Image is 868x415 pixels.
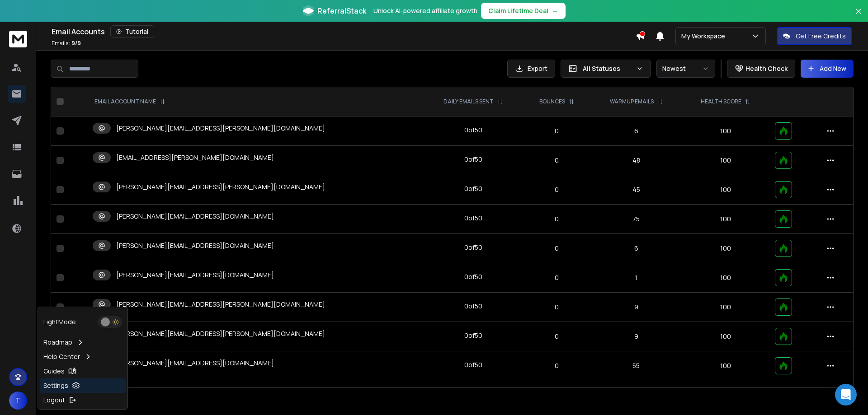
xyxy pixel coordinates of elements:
button: Add New [801,60,854,78]
div: 0 of 50 [464,360,482,369]
button: Close banner [853,5,864,27]
p: 0 [529,361,585,370]
p: Guides [43,367,65,376]
p: BOUNCES [539,98,565,105]
p: 0 [529,303,585,312]
p: [PERSON_NAME][EMAIL_ADDRESS][DOMAIN_NAME] [116,212,274,221]
div: 0 of 50 [464,214,482,223]
td: 100 [682,263,769,293]
td: 6 [590,117,682,146]
td: 100 [682,322,769,351]
td: 1 [590,263,682,293]
p: 0 [529,126,585,135]
div: 0 of 50 [464,155,482,164]
p: Logout [43,396,65,405]
div: 0 of 50 [464,184,482,193]
button: Export [507,60,555,78]
span: 9 / 9 [71,39,81,47]
td: 48 [590,146,682,175]
a: Guides [40,364,126,378]
td: 9 [590,322,682,351]
td: 100 [682,205,769,234]
p: Health Check [745,64,788,73]
p: 0 [529,244,585,253]
p: [PERSON_NAME][EMAIL_ADDRESS][DOMAIN_NAME] [116,359,274,368]
div: Email Accounts [52,25,636,38]
p: [PERSON_NAME][EMAIL_ADDRESS][PERSON_NAME][DOMAIN_NAME] [116,124,325,133]
td: 9 [590,293,682,322]
div: 0 of 50 [464,243,482,252]
span: ReferralStack [317,5,366,16]
td: 6 [590,234,682,263]
td: 100 [682,175,769,205]
button: Health Check [727,60,795,78]
td: 100 [682,293,769,322]
p: Get Free Credits [796,32,846,41]
p: Light Mode [43,317,76,326]
p: [PERSON_NAME][EMAIL_ADDRESS][PERSON_NAME][DOMAIN_NAME] [116,329,325,338]
a: Help Center [40,350,126,364]
td: 100 [682,117,769,146]
p: Unlock AI-powered affiliate growth [373,6,477,15]
td: 100 [682,234,769,263]
a: Roadmap [40,335,126,350]
p: 0 [529,156,585,165]
p: 0 [529,273,585,282]
p: 0 [529,214,585,224]
td: 100 [682,351,769,381]
div: 0 of 50 [464,331,482,340]
a: Settings [40,378,126,393]
td: 45 [590,175,682,205]
p: [PERSON_NAME][EMAIL_ADDRESS][PERSON_NAME][DOMAIN_NAME] [116,182,325,191]
button: T [9,392,27,410]
p: Help Center [43,352,80,361]
p: [PERSON_NAME][EMAIL_ADDRESS][DOMAIN_NAME] [116,270,274,280]
div: EMAIL ACCOUNT NAME [94,98,165,105]
button: Claim Lifetime Deal→ [481,3,566,19]
p: WARMUP EMAILS [610,98,654,105]
td: 100 [682,146,769,175]
p: HEALTH SCORE [701,98,741,105]
p: Settings [43,381,68,390]
td: 55 [590,351,682,381]
p: My Workspace [681,32,729,41]
button: Get Free Credits [777,27,852,45]
p: [PERSON_NAME][EMAIL_ADDRESS][PERSON_NAME][DOMAIN_NAME] [116,300,325,309]
button: Newest [656,60,715,78]
div: 0 of 50 [464,126,482,135]
div: Open Intercom Messenger [835,384,857,406]
p: 0 [529,185,585,194]
p: Roadmap [43,338,72,347]
p: 0 [529,332,585,341]
p: [EMAIL_ADDRESS][PERSON_NAME][DOMAIN_NAME] [116,153,274,162]
button: Tutorial [110,25,154,38]
p: DAILY EMAILS SENT [443,98,494,105]
span: → [552,6,558,15]
p: [PERSON_NAME][EMAIL_ADDRESS][DOMAIN_NAME] [116,241,274,250]
td: 75 [590,205,682,234]
p: Emails : [52,40,81,47]
div: 0 of 50 [464,302,482,311]
div: 0 of 50 [464,272,482,281]
p: All Statuses [583,64,632,73]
